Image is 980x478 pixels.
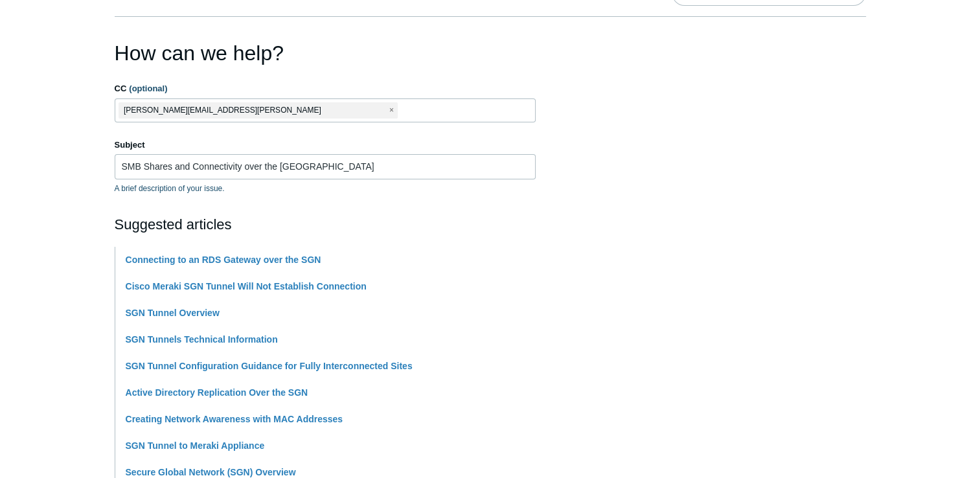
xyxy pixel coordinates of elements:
h1: How can we help? [115,38,536,69]
a: SGN Tunnel Overview [126,308,220,318]
a: Cisco Meraki SGN Tunnel Will Not Establish Connection [126,281,367,291]
a: Creating Network Awareness with MAC Addresses [126,414,343,424]
label: Subject [115,139,536,152]
a: SGN Tunnel Configuration Guidance for Fully Interconnected Sites [126,361,413,371]
span: (optional) [129,84,167,93]
a: SGN Tunnel to Meraki Appliance [126,440,265,451]
a: Secure Global Network (SGN) Overview [126,467,296,477]
a: Active Directory Replication Over the SGN [126,387,308,398]
p: A brief description of your issue. [115,183,536,194]
label: CC [115,82,536,95]
span: close [389,103,394,118]
h2: Suggested articles [115,214,536,235]
a: SGN Tunnels Technical Information [126,334,278,345]
a: Connecting to an RDS Gateway over the SGN [126,255,321,265]
span: [PERSON_NAME][EMAIL_ADDRESS][PERSON_NAME][DOMAIN_NAME] [124,103,383,133]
